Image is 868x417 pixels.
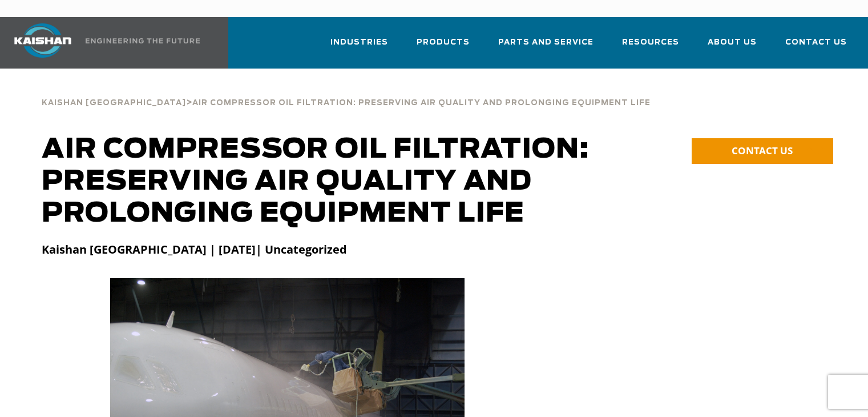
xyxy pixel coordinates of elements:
[692,138,833,164] a: CONTACT US
[708,36,757,49] span: About Us
[417,36,470,49] span: Products
[42,134,627,230] h1: Air Compressor Oil Filtration: Preserving Air Quality and Prolonging Equipment Life
[622,36,679,49] span: Resources
[42,99,186,107] span: Kaishan [GEOGRAPHIC_DATA]
[192,97,651,107] a: Air Compressor Oil Filtration: Preserving Air Quality and Prolonging Equipment Life
[708,27,757,66] a: About Us
[330,36,388,49] span: Industries
[417,27,470,66] a: Products
[42,86,651,112] div: >
[192,99,651,107] span: Air Compressor Oil Filtration: Preserving Air Quality and Prolonging Equipment Life
[330,27,388,66] a: Industries
[498,36,594,49] span: Parts and Service
[86,38,200,43] img: Engineering the future
[785,27,847,66] a: Contact Us
[42,242,347,257] strong: Kaishan [GEOGRAPHIC_DATA] | [DATE]| Uncategorized
[785,36,847,49] span: Contact Us
[732,144,793,157] span: CONTACT US
[42,97,186,107] a: Kaishan [GEOGRAPHIC_DATA]
[498,27,594,66] a: Parts and Service
[622,27,679,66] a: Resources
